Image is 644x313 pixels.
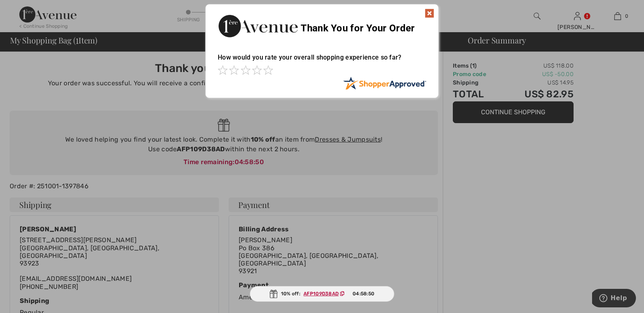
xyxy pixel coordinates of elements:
[250,286,394,302] div: 10% off:
[353,290,374,297] span: 04:58:50
[218,45,426,76] div: How would you rate your overall shopping experience so far?
[19,6,35,13] span: Help
[425,8,434,18] img: x
[218,12,298,39] img: Thank You for Your Order
[303,291,339,297] ins: AFP109D38AD
[301,23,415,34] span: Thank You for Your Order
[270,290,278,298] img: Gift.svg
